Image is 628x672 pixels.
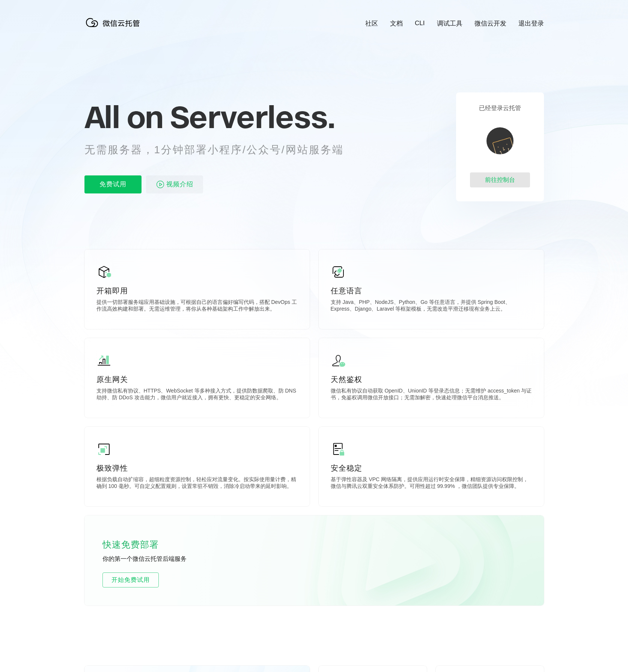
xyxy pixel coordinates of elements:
[331,476,532,491] p: 基于弹性容器及 VPC 网络隔离，提供应用运行时安全保障，精细资源访问权限控制，微信与腾讯云双重安全体系防护。可用性超过 99.99% ，微信团队提供专业保障。
[96,388,298,403] p: 支持微信私有协议、HTTPS、WebSocket 等多种接入方式，提供防数据爬取、防 DNS 劫持、防 DDoS 攻击能力，微信用户就近接入，拥有更快、更稳定的安全网络。
[96,374,298,385] p: 原生网关
[331,285,532,296] p: 任意语言
[156,180,165,189] img: video_play.svg
[84,175,142,193] p: 免费试用
[84,98,163,136] span: All on
[474,19,506,28] a: 微信云开发
[166,175,193,193] span: 视频介绍
[365,19,378,28] a: 社区
[103,575,158,584] span: 开始免费试用
[479,104,521,112] p: 已经登录云托管
[170,98,335,136] span: Serverless.
[102,537,178,552] p: 快速免费部署
[84,142,358,157] p: 无需服务器，1分钟部署小程序/公众号/网站服务端
[331,388,532,403] p: 微信私有协议自动获取 OpenID、UnionID 等登录态信息；无需维护 access_token 与证书，免鉴权调用微信开放接口；无需加解密，快速处理微信平台消息推送。
[96,463,298,473] p: 极致弹性
[437,19,462,28] a: 调试工具
[102,555,215,563] p: 你的第一个微信云托管后端服务
[331,299,532,314] p: 支持 Java、PHP、NodeJS、Python、Go 等任意语言，并提供 Spring Boot、Express、Django、Laravel 等框架模板，无需改造平滑迁移现有业务上云。
[470,172,530,187] div: 前往控制台
[96,476,298,491] p: 根据负载自动扩缩容，超细粒度资源控制，轻松应对流量变化。按实际使用量计费，精确到 100 毫秒。可自定义配置规则，设置常驻不销毁，消除冷启动带来的延时影响。
[84,25,145,31] a: 微信云托管
[96,299,298,314] p: 提供一切部署服务端应用基础设施，可根据自己的语言偏好编写代码，搭配 DevOps 工作流高效构建和部署。无需运维管理，将你从各种基础架构工作中解放出来。
[96,285,298,296] p: 开箱即用
[518,19,544,28] a: 退出登录
[415,20,425,27] a: CLI
[390,19,403,28] a: 文档
[331,463,532,473] p: 安全稳定
[84,15,145,30] img: 微信云托管
[331,374,532,385] p: 天然鉴权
